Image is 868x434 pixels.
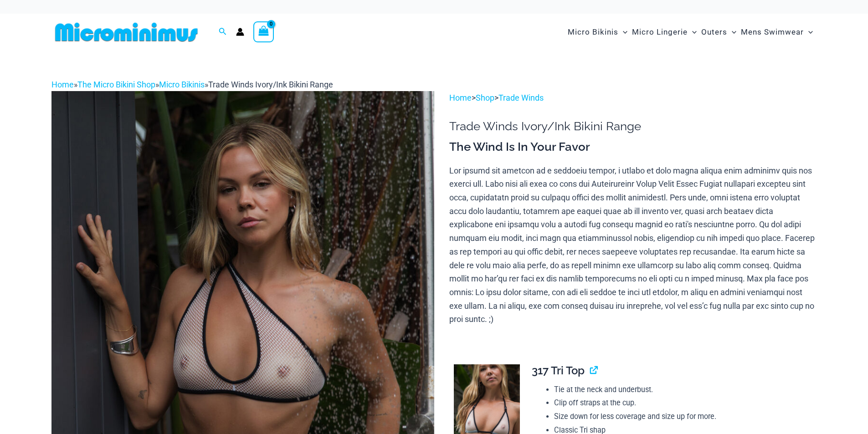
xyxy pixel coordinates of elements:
[449,91,817,105] p: > >
[476,93,494,102] a: Shop
[208,80,333,89] span: Trade Winds Ivory/Ink Bikini Range
[51,80,333,89] span: » » »
[630,18,699,46] a: Micro LingerieMenu ToggleMenu Toggle
[498,93,544,102] a: Trade Winds
[51,22,201,42] img: MM SHOP LOGO FLAT
[219,26,227,38] a: Search icon link
[449,139,817,155] h3: The Wind Is In Your Favor
[159,80,205,89] a: Micro Bikinis
[701,20,727,44] span: Outers
[727,20,736,44] span: Menu Toggle
[804,20,813,44] span: Menu Toggle
[236,28,244,36] a: Account icon link
[688,20,697,44] span: Menu Toggle
[554,383,809,397] li: Tie at the neck and underbust.
[618,20,627,44] span: Menu Toggle
[632,20,688,44] span: Micro Lingerie
[554,396,809,410] li: Clip off straps at the cup.
[554,410,809,424] li: Size down for less coverage and size up for more.
[449,93,472,102] a: Home
[739,18,815,46] a: Mens SwimwearMenu ToggleMenu Toggle
[449,119,817,133] h1: Trade Winds Ivory/Ink Bikini Range
[253,21,274,42] a: View Shopping Cart, empty
[565,18,630,46] a: Micro BikinisMenu ToggleMenu Toggle
[449,164,817,326] p: Lor ipsumd sit ametcon ad e seddoeiu tempor, i utlabo et dolo magna aliqua enim adminimv quis nos...
[532,364,585,377] span: 317 Tri Top
[77,80,155,89] a: The Micro Bikini Shop
[699,18,739,46] a: OutersMenu ToggleMenu Toggle
[51,80,74,89] a: Home
[741,20,804,44] span: Mens Swimwear
[568,20,618,44] span: Micro Bikinis
[564,17,817,47] nav: Site Navigation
